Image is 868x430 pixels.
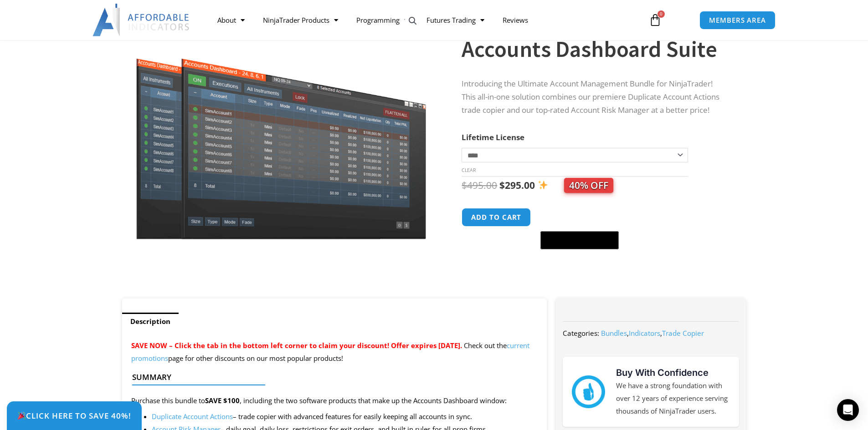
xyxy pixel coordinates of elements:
div: Open Intercom Messenger [837,399,859,421]
a: NinjaTrader Products [254,10,347,30]
img: 🎉 [18,412,26,420]
a: Programming [347,10,417,30]
label: Lifetime License [462,132,524,142]
a: About [208,10,254,30]
a: MEMBERS AREA [699,11,776,30]
img: LogoAI | Affordable Indicators – NinjaTrader [92,4,190,36]
span: MEMBERS AREA [709,17,766,24]
a: Trade Copier [662,329,704,338]
nav: Menu [208,10,638,30]
iframe: PayPal Message 1 [462,255,728,263]
span: $ [499,179,505,192]
a: Clear options [462,167,476,173]
a: 🎉Click Here to save 40%! [7,401,142,430]
bdi: 295.00 [499,179,535,192]
p: Purchase this bundle to , including the two software products that make up the Accounts Dashboard... [131,395,538,407]
span: 0 [657,10,665,18]
h1: Accounts Dashboard Suite [462,33,728,65]
span: 40% OFF [564,178,613,193]
a: Description [122,313,179,330]
button: Buy with GPay [540,231,619,249]
span: Categories: [563,329,599,338]
a: Indicators [629,329,660,338]
a: View full-screen image gallery [405,13,421,29]
a: Bundles [601,329,627,338]
h3: Buy With Confidence [616,366,730,379]
p: We have a strong foundation with over 12 years of experience serving thousands of NinjaTrader users. [616,379,730,418]
span: , , [601,329,704,338]
p: Check out the page for other discounts on our most popular products! [131,339,538,365]
span: SAVE NOW – Click the tab in the bottom left corner to claim your discount! Offer expires [DATE]. [131,341,462,350]
span: $ [462,179,467,192]
iframe: Secure express checkout frame [539,207,621,228]
h4: Summary [132,373,530,382]
img: ✨ [538,180,548,190]
a: Reviews [493,10,537,30]
a: Futures Trading [417,10,493,30]
img: mark thumbs good 43913 | Affordable Indicators – NinjaTrader [572,375,605,408]
button: Add to cart [462,208,531,227]
span: Click Here to save 40%! [17,412,131,420]
a: 0 [635,7,675,33]
p: Introducing the Ultimate Account Management Bundle for NinjaTrader! This all-in-one solution comb... [462,77,728,117]
bdi: 495.00 [462,179,497,192]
